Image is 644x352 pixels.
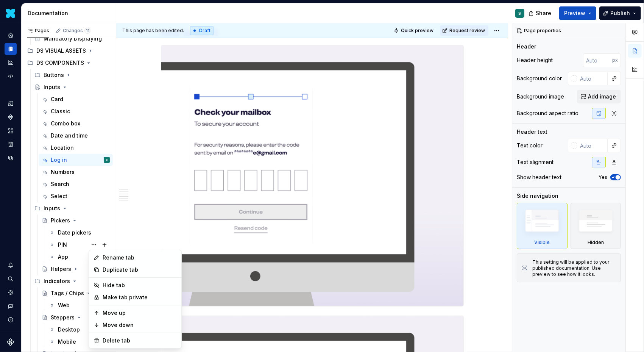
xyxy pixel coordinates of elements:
div: Duplicate tab [103,266,177,274]
div: Delete tab [103,337,177,344]
div: Make tab private [103,294,177,301]
div: Move up [103,309,177,317]
div: Rename tab [103,254,177,261]
div: Hide tab [103,282,177,289]
div: Move down [103,321,177,329]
